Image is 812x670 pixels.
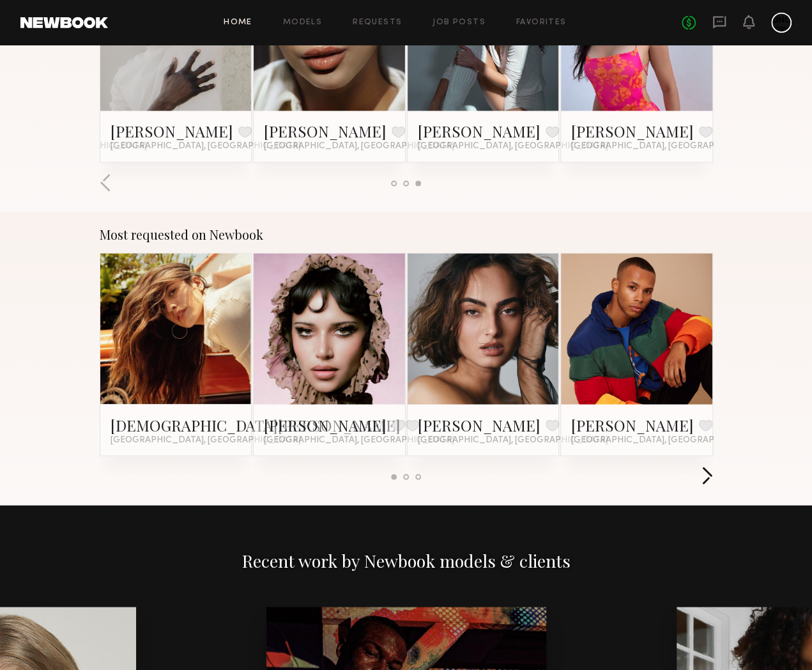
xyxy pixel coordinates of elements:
[571,121,694,141] a: [PERSON_NAME]
[516,19,567,27] a: Favorites
[418,141,608,152] span: [GEOGRAPHIC_DATA], [GEOGRAPHIC_DATA]
[111,414,401,435] a: [DEMOGRAPHIC_DATA][PERSON_NAME]
[418,414,540,435] a: [PERSON_NAME]
[418,435,608,445] span: [GEOGRAPHIC_DATA], [GEOGRAPHIC_DATA]
[100,227,713,242] div: Most requested on Newbook
[571,435,762,445] span: [GEOGRAPHIC_DATA], [GEOGRAPHIC_DATA]
[433,19,486,27] a: Job Posts
[264,121,387,141] a: [PERSON_NAME]
[264,435,454,445] span: [GEOGRAPHIC_DATA], [GEOGRAPHIC_DATA]
[264,414,387,435] a: [PERSON_NAME]
[571,141,762,152] span: [GEOGRAPHIC_DATA], [GEOGRAPHIC_DATA]
[111,141,301,152] span: [GEOGRAPHIC_DATA], [GEOGRAPHIC_DATA]
[224,19,252,27] a: Home
[111,121,233,141] a: [PERSON_NAME]
[283,19,322,27] a: Models
[111,435,301,445] span: [GEOGRAPHIC_DATA], [GEOGRAPHIC_DATA]
[353,19,402,27] a: Requests
[418,121,540,141] a: [PERSON_NAME]
[571,414,694,435] a: [PERSON_NAME]
[264,141,454,152] span: [GEOGRAPHIC_DATA], [GEOGRAPHIC_DATA]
